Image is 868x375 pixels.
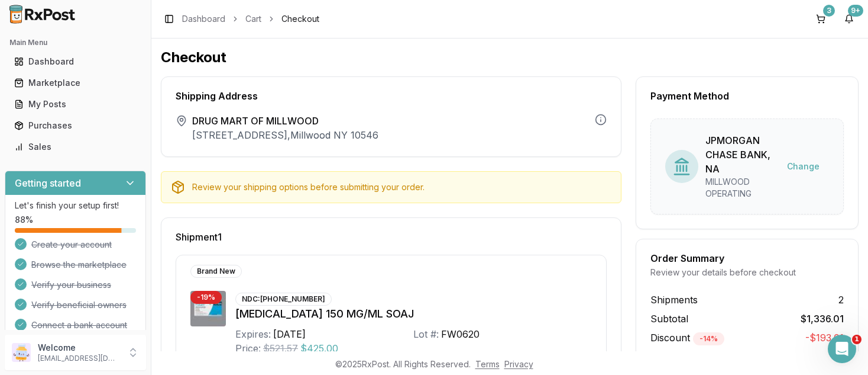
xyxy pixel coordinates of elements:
[441,327,480,341] div: FW0620
[38,342,120,354] p: Welcome
[14,77,137,89] div: Marketplace
[823,5,835,17] div: 3
[14,98,137,110] div: My Posts
[15,200,136,211] p: Let's finish your setup first!
[705,176,778,200] div: MILLWOOD OPERATING
[235,341,261,355] div: Price:
[235,306,592,322] div: [MEDICAL_DATA] 150 MG/ML SOAJ
[650,91,844,101] div: Payment Method
[176,232,222,242] span: Shipment 1
[31,299,127,311] span: Verify beneficial owners
[190,291,226,326] img: Praluent 150 MG/ML SOAJ
[5,73,146,92] button: Marketplace
[14,56,137,68] div: Dashboard
[182,13,319,25] nav: breadcrumb
[9,72,141,94] a: Marketplace
[848,5,863,17] div: 9+
[192,128,378,142] p: [STREET_ADDRESS] , Millwood NY 10546
[9,94,141,115] a: My Posts
[705,133,778,176] div: JPMORGAN CHASE BANK, NA
[9,38,141,47] h2: Main Menu
[9,51,141,72] a: Dashboard
[245,13,261,25] a: Cart
[5,52,146,71] button: Dashboard
[14,141,137,153] div: Sales
[828,335,856,363] iframe: Intercom live chat
[840,9,859,28] button: 9+
[5,137,146,156] button: Sales
[192,114,378,128] span: DRUG MART OF MILLWOOD
[192,181,611,193] div: Review your shipping options before submitting your order.
[235,327,271,341] div: Expires:
[650,312,688,326] span: Subtotal
[161,48,859,67] h1: Checkout
[814,350,844,364] span: $14.65
[811,9,830,28] button: 3
[504,359,533,369] a: Privacy
[693,332,724,345] div: - 14 %
[838,293,844,307] span: 2
[300,341,338,355] span: $425.00
[190,265,242,278] div: Brand New
[5,116,146,135] button: Purchases
[9,115,141,136] a: Purchases
[182,13,225,25] a: Dashboard
[650,293,698,307] span: Shipments
[31,319,127,331] span: Connect a bank account
[176,91,607,101] div: Shipping Address
[5,95,146,114] button: My Posts
[31,239,112,251] span: Create your account
[650,267,844,278] div: Review your details before checkout
[413,327,439,341] div: Lot #:
[9,136,141,158] a: Sales
[235,293,332,306] div: NDC: [PHONE_NUMBER]
[805,331,844,345] span: -$193.01
[5,5,80,24] img: RxPost Logo
[190,291,222,304] div: - 19 %
[15,176,81,190] h3: Getting started
[852,335,861,344] span: 1
[15,214,33,226] span: 88 %
[263,341,298,355] span: $521.57
[12,343,31,362] img: User avatar
[475,359,500,369] a: Terms
[31,259,127,271] span: Browse the marketplace
[778,156,829,177] button: Change
[801,312,844,326] span: $1,336.01
[650,254,844,263] div: Order Summary
[14,120,137,132] div: Purchases
[31,279,111,291] span: Verify your business
[650,350,712,364] span: Shipping Cost
[650,332,724,344] span: Discount
[281,13,319,25] span: Checkout
[38,354,120,363] p: [EMAIL_ADDRESS][DOMAIN_NAME]
[273,327,306,341] div: [DATE]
